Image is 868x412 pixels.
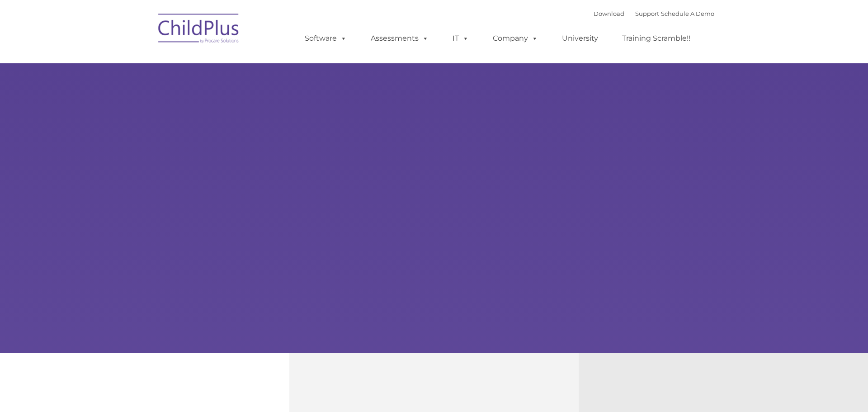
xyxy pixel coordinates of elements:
a: Support [635,10,659,17]
a: Training Scramble!! [613,29,699,47]
a: Schedule A Demo [661,10,714,17]
a: Assessments [362,29,438,47]
a: Software [296,29,356,47]
font: | [594,10,714,17]
a: IT [443,29,478,47]
a: Download [594,10,624,17]
img: ChildPlus by Procare Solutions [154,7,244,52]
a: Company [484,29,547,47]
a: University [553,29,607,47]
